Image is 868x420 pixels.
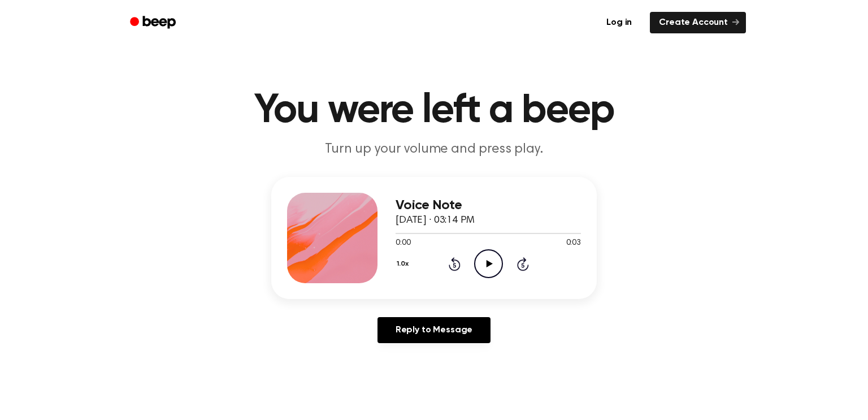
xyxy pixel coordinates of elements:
span: 0:03 [566,237,581,249]
button: 1.0x [396,254,413,274]
p: Turn up your volume and press play. [217,140,651,159]
h1: You were left a beep [145,90,723,131]
a: Create Account [650,12,746,33]
a: Log in [595,10,643,36]
span: 0:00 [396,237,410,249]
span: [DATE] · 03:14 PM [396,215,475,226]
h3: Voice Note [396,198,581,213]
a: Reply to Message [377,317,491,343]
a: Beep [122,12,186,34]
